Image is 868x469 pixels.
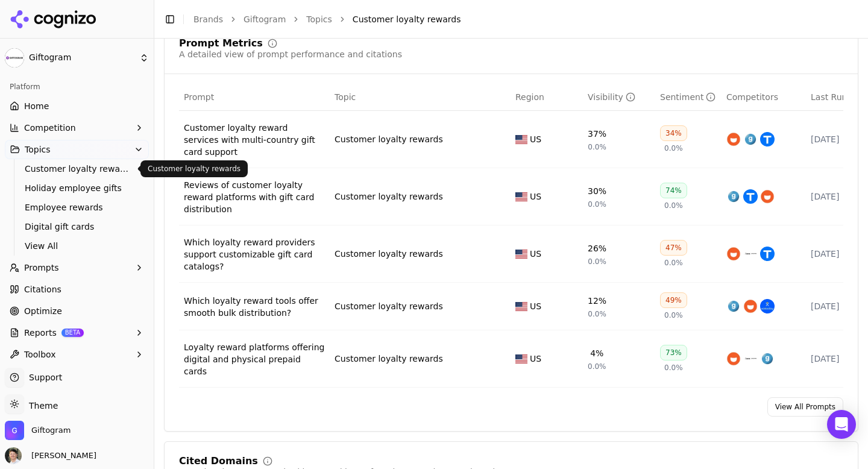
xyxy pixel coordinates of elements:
span: BETA [61,329,84,337]
a: Digital gift cards [20,218,134,235]
div: Customer loyalty rewards [335,300,443,312]
img: US flag [515,354,527,364]
span: Prompts [24,262,59,274]
a: View All Prompts [767,397,843,417]
span: Topics [25,143,51,156]
div: 26% [588,242,606,254]
a: Customer loyalty rewards [335,133,443,145]
span: Support [24,371,62,383]
div: [DATE] [811,133,867,145]
span: Prompt [184,91,214,103]
a: Customer loyalty rewards [335,190,443,203]
span: Last Run [811,91,847,103]
img: US flag [515,135,527,144]
th: Prompt [179,84,330,111]
button: Prompts [5,258,149,277]
p: Customer loyalty rewards [148,164,241,174]
div: [DATE] [811,190,867,203]
img: giftbit [760,351,775,366]
span: US [530,248,541,260]
img: Giftogram [5,421,24,440]
img: US flag [515,250,527,259]
th: Topic [330,84,511,111]
a: Topics [306,13,332,25]
div: [DATE] [811,248,867,260]
span: View All [25,240,130,252]
img: Giftogram [5,48,24,68]
div: Cited Domains [179,456,258,466]
div: Open Intercom Messenger [827,410,856,439]
span: Customer loyalty rewards [25,163,130,175]
span: [PERSON_NAME] [27,450,96,461]
a: Which loyalty reward providers support customizable gift card catalogs? [184,236,325,272]
div: Visibility [588,91,635,103]
div: 47% [660,240,687,256]
img: US flag [515,192,527,201]
button: Open organization switcher [5,421,71,440]
button: Open user button [5,447,96,464]
a: Employee rewards [20,199,134,216]
span: US [530,133,541,145]
span: 0.0% [664,258,683,268]
div: Data table [179,84,843,388]
img: giftbit [743,132,758,146]
span: Citations [24,283,61,295]
span: US [530,353,541,365]
span: 0.0% [588,309,606,319]
div: Customer loyalty rewards [335,248,443,260]
img: giftbit [726,189,741,204]
a: Brands [193,14,223,24]
a: Optimize [5,301,149,321]
span: Theme [24,401,58,411]
button: Toolbox [5,345,149,364]
button: Topics [5,140,149,159]
th: Region [511,84,583,111]
img: tremendous [743,189,758,204]
img: tango [743,299,758,313]
a: Citations [5,280,149,299]
span: 0.0% [664,143,683,153]
div: 4% [590,347,603,359]
span: Topic [335,91,356,103]
div: Loyalty reward platforms offering digital and physical prepaid cards [184,341,325,377]
a: Giftogram [244,13,286,25]
a: Reviews of customer loyalty reward platforms with gift card distribution [184,179,325,215]
div: A detailed view of prompt performance and citations [179,48,402,60]
img: tango [726,351,741,366]
span: Holiday employee gifts [25,182,130,194]
div: 73% [660,345,687,360]
div: 30% [588,185,606,197]
span: 0.0% [588,142,606,152]
img: tango [760,189,775,204]
div: Sentiment [660,91,715,103]
th: brandMentionRate [583,84,655,111]
img: tremendous [760,247,775,261]
a: Which loyalty reward tools offer smooth bulk distribution? [184,295,325,319]
a: Customer loyalty reward services with multi-country gift card support [184,122,325,158]
img: blackhawk network [743,247,758,261]
span: Optimize [24,305,62,317]
span: Giftogram [29,52,134,63]
span: Employee rewards [25,201,130,213]
span: Competition [24,122,76,134]
span: 0.0% [588,362,606,371]
span: 0.0% [664,363,683,373]
span: Digital gift cards [25,221,130,233]
img: US flag [515,302,527,311]
span: 0.0% [664,201,683,210]
div: 37% [588,128,606,140]
span: Region [515,91,544,103]
a: Home [5,96,149,116]
span: Home [24,100,49,112]
img: blackhawk network [743,351,758,366]
span: 0.0% [588,257,606,266]
img: xoxoday [760,299,775,313]
div: [DATE] [811,300,867,312]
a: Customer loyalty rewards [335,353,443,365]
div: Prompt Metrics [179,39,263,48]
